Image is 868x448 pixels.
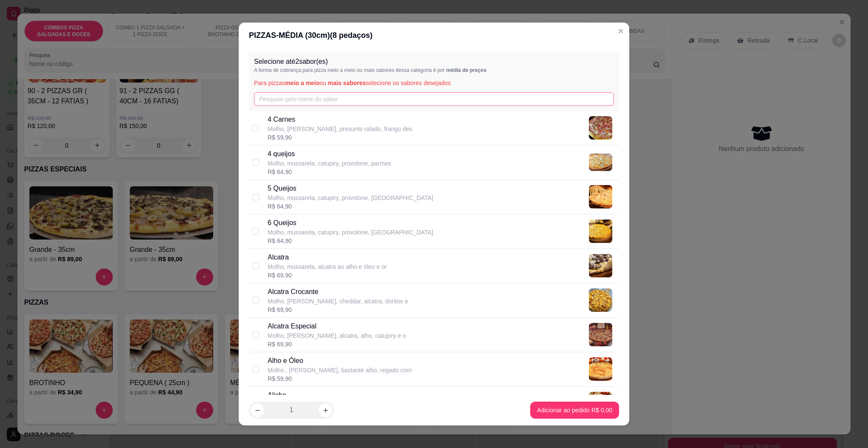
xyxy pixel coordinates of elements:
div: PIZZAS - MÉDIA (30cm) ( 8 pedaços) [249,29,619,41]
p: Molho, [PERSON_NAME], cheddar, alcatra, doritos e [268,297,408,305]
p: Molho, mussarela, catupiry, provolone, parmes [268,159,391,168]
img: product-image [589,116,612,140]
span: média de preços [446,67,487,73]
p: Alcatra Especial [268,321,406,331]
p: Aliche [268,390,389,400]
input: Pesquise pelo nome do sabor [254,92,614,106]
span: mais sabores [328,80,366,86]
p: Molho, [PERSON_NAME], alcatra, alho, catupiry e o [268,331,406,340]
button: decrease-product-quantity [251,403,264,417]
img: product-image [589,154,612,171]
p: 4 queijos [268,149,391,159]
img: product-image [589,392,612,415]
p: Selecione até 2 sabor(es) [254,57,614,67]
img: product-image [589,357,612,381]
p: Alcatra [268,252,387,263]
div: R$ 59,90 [268,133,412,142]
button: Close [614,24,628,38]
img: product-image [589,220,612,243]
p: 5 Queijos [268,183,433,194]
p: Molho , [PERSON_NAME], bastante alho, regado com [268,366,412,374]
span: meio a meio [285,80,320,86]
p: Molho, [PERSON_NAME], presunto ralado, frango des [268,125,412,133]
div: R$ 69,90 [268,271,387,280]
button: increase-product-quantity [319,403,332,417]
p: 1 [290,405,294,415]
div: R$ 69,90 [268,305,408,314]
img: product-image [589,254,612,277]
p: Molho, mussarela, catupiry, provolone, [GEOGRAPHIC_DATA] [268,228,433,237]
p: Alcatra Crocante [268,287,408,297]
div: R$ 69,90 [268,340,406,348]
p: A forma de cobrança para pizza meio a meio ou mais sabores dessa categoria é por [254,67,614,74]
p: Molho, mussarela, alcatra ao alho e óleo e or [268,263,387,271]
img: product-image [589,185,612,208]
button: Adicionar ao pedido R$ 0,00 [530,402,619,419]
p: Molho, mussarela, catupiry, provolone, [GEOGRAPHIC_DATA] [268,194,433,202]
p: Para pizzas ou selecione os sabores desejados [254,79,614,87]
div: R$ 64,90 [268,202,433,211]
p: 4 Carnes [268,114,412,125]
img: product-image [589,323,612,346]
div: R$ 64,90 [268,168,391,176]
div: R$ 64,90 [268,237,433,245]
p: Alho e Óleo [268,356,412,366]
p: 6 Queijos [268,218,433,228]
img: product-image [589,288,612,312]
div: R$ 59,90 [268,374,412,383]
